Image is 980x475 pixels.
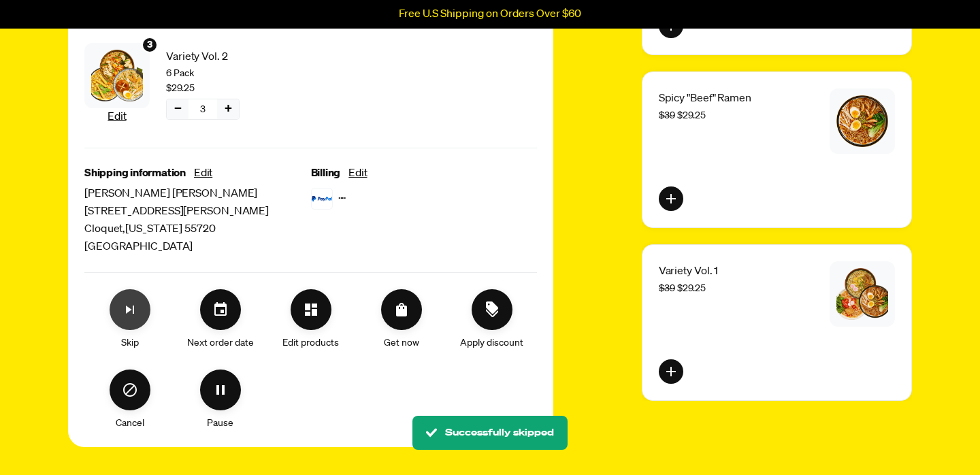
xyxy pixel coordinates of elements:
span: Cancel [116,416,144,431]
img: Variety Vol. 2 [91,50,143,101]
span: $29.25 [659,284,706,293]
button: Order Now [381,289,422,330]
span: Variety Vol. 2 [166,48,301,66]
button: Skip subscription [110,289,150,330]
button: Edit [194,165,212,182]
span: [PERSON_NAME] [PERSON_NAME] [84,185,311,203]
span: Get now [384,335,419,350]
button: Set your next order date [200,289,241,330]
button: Apply discount [472,289,512,330]
button: Increase quantity [217,99,239,119]
span: ···· [338,190,346,208]
span: Variety Vol. 1 [659,266,719,277]
s: $39 [659,284,675,293]
span: Spicy "Beef" Ramen [659,93,751,104]
div: 3 units of item: Variety Vol. 2 [142,37,158,53]
span: Billing [311,165,341,182]
span: Next order date [187,335,254,350]
div: Make changes for subscription [84,289,537,431]
button: Edit [108,108,126,126]
img: svg%3E [311,188,333,210]
img: Spicy "Beef" Ramen [836,95,888,147]
span: Cloquet , [US_STATE] 55720 [84,220,311,238]
span: Apply discount [460,335,523,350]
span: Edit products [282,335,339,350]
span: [GEOGRAPHIC_DATA] [84,238,311,256]
button: Cancel [110,370,150,410]
button: Pause [200,370,241,410]
span: [STREET_ADDRESS][PERSON_NAME] [84,203,311,220]
s: $39 [659,111,675,120]
button: Edit products [291,289,331,330]
span: $29.25 [659,111,706,120]
button: Edit [348,165,367,182]
span: $29.25 [166,81,195,96]
span: 3 [147,37,152,52]
div: Subscription product: Variety Vol. 2 [84,37,301,131]
span: 3 [200,102,206,117]
button: Decrease quantity [167,99,189,119]
p: Free U.S Shipping on Orders Over $60 [399,8,581,20]
span: Pause [207,416,233,431]
span: Shipping information [84,165,186,182]
img: Variety Vol. 1 [836,268,888,320]
span: Skip [121,335,139,350]
span: 6 Pack [166,66,301,81]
